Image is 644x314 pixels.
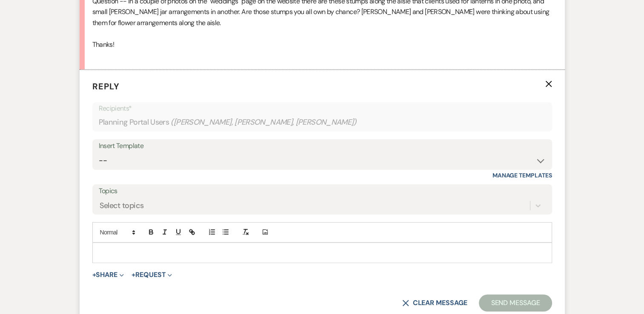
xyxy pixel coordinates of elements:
span: + [132,271,135,278]
button: Request [132,271,172,278]
button: Send Message [479,294,552,311]
label: Topics [99,185,546,197]
p: Thanks! [92,39,552,50]
div: Insert Template [99,140,546,152]
button: Share [92,271,124,278]
span: ( [PERSON_NAME], [PERSON_NAME], [PERSON_NAME] ) [171,117,357,128]
div: Select topics [100,200,144,211]
p: Recipients* [99,103,546,114]
a: Manage Templates [492,171,552,179]
button: Clear message [402,300,467,306]
span: Reply [92,81,120,92]
span: + [92,271,96,278]
div: Planning Portal Users [99,114,546,131]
